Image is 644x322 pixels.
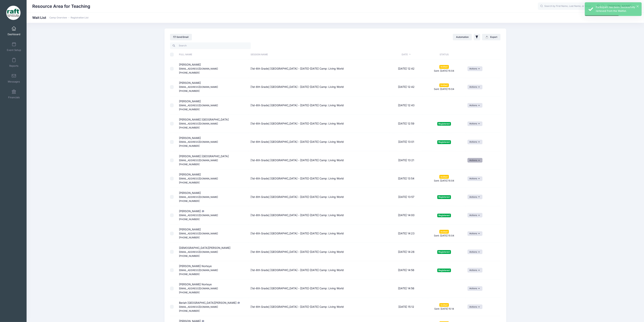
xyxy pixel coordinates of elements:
[467,66,482,71] button: Actions
[179,301,240,312] span: Beriah [GEOGRAPHIC_DATA][PERSON_NAME]
[605,2,638,11] button: [PERSON_NAME]
[179,209,218,221] span: [PERSON_NAME]
[467,195,482,199] button: Actions
[236,302,240,304] i: Its for 2 children Julian is in 4th Beriah is 2nd
[179,86,218,88] small: [EMAIL_ADDRESS][DOMAIN_NAME]
[434,307,454,310] small: Sent: [DATE] 15:14
[467,176,482,181] button: Actions
[437,122,451,126] span: Registered
[439,83,449,87] span: Invited
[467,268,482,272] button: Actions
[71,16,88,19] a: Registration List
[179,81,218,92] span: [PERSON_NAME]
[179,163,199,166] small: [PHONE_NUMBER]
[467,121,482,126] button: Actions
[5,40,23,53] a: Event Setup
[179,118,229,129] span: [PERSON_NAME] [GEOGRAPHIC_DATA]
[439,230,449,233] span: Invited
[434,179,454,182] small: Sent: [DATE] 15:04
[423,50,466,60] th: Status: activate to sort column ascending
[179,181,199,184] small: [PHONE_NUMBER]
[439,65,449,69] span: Invited
[9,64,18,67] span: Reports
[179,255,199,257] small: [PHONE_NUMBER]
[439,303,449,307] span: Invited
[179,283,218,294] span: [PERSON_NAME] Norteye
[179,236,199,239] small: [PHONE_NUMBER]
[390,170,423,188] td: [DATE] 13:54
[179,155,229,166] span: [PERSON_NAME] [GEOGRAPHIC_DATA]
[179,218,199,221] small: [PHONE_NUMBER]
[179,309,199,312] small: [PHONE_NUMBER]
[434,234,454,237] small: Sent: [DATE] 15:04
[467,213,482,217] button: Actions
[390,133,423,151] td: [DATE] 13:01
[179,122,218,125] small: [EMAIL_ADDRESS][DOMAIN_NAME]
[249,243,390,261] td: [1st-6th Grade] [GEOGRAPHIC_DATA] - [DATE]-[DATE] Camp: Living World
[249,133,390,151] td: [1st-6th Grade] [GEOGRAPHIC_DATA] - [DATE]-[DATE] Camp: Living World
[170,42,251,49] input: Search
[179,305,218,308] small: [EMAIL_ADDRESS][DOMAIN_NAME]
[390,96,423,115] td: [DATE] 12:43
[32,16,88,20] h1: Wait List
[179,71,199,74] small: [PHONE_NUMBER]
[8,80,20,83] span: Messages
[179,291,199,294] small: [PHONE_NUMBER]
[437,269,451,272] span: Registered
[179,196,218,198] small: [EMAIL_ADDRESS][DOMAIN_NAME]
[434,69,454,72] small: Sent: [DATE] 15:04
[249,279,390,298] td: [1st-6th Grade] [GEOGRAPHIC_DATA] - [DATE]-[DATE] Camp: Living World
[467,305,482,309] button: Actions
[249,170,390,188] td: [1st-6th Grade] [GEOGRAPHIC_DATA] - [DATE]-[DATE] Camp: Living World
[179,228,218,239] span: [PERSON_NAME]
[437,214,451,217] span: Registered
[5,72,23,85] a: Messages
[249,60,390,78] td: [1st-6th Grade] [GEOGRAPHIC_DATA] - [DATE]-[DATE] Camp: Living World
[467,231,482,236] button: Actions
[390,50,423,60] th: Date: activate to sort column descending
[179,159,218,162] small: [EMAIL_ADDRESS][DOMAIN_NAME]
[179,140,218,143] small: [EMAIL_ADDRESS][DOMAIN_NAME]
[249,188,390,206] td: [1st-6th Grade] [GEOGRAPHIC_DATA] - [DATE]-[DATE] Camp: Living World
[390,261,423,279] td: [DATE] 14:56
[453,34,472,40] button: Automation
[249,115,390,133] td: [1st-6th Grade] [GEOGRAPHIC_DATA] - [DATE]-[DATE] Camp: Living World
[179,246,230,257] span: [DEMOGRAPHIC_DATA][PERSON_NAME]
[390,224,423,243] td: [DATE] 14:23
[467,140,482,144] button: Actions
[6,6,20,20] img: Resource Area for Teaching
[249,78,390,96] td: [1st-6th Grade] [GEOGRAPHIC_DATA] - [DATE]-[DATE] Camp: Living World
[390,188,423,206] td: [DATE] 13:57
[179,144,199,147] small: [PHONE_NUMBER]
[7,48,21,52] span: Event Setup
[596,5,639,13] div: Participant has been successfully removed from the Waitlist.
[467,85,482,89] button: Actions
[177,50,249,60] th: Full Name: activate to sort column ascending
[5,56,23,69] a: Reports
[179,264,218,276] span: [PERSON_NAME] Norteye
[249,96,390,115] td: [1st-6th Grade] [GEOGRAPHIC_DATA] - [DATE]-[DATE] Camp: Living World
[434,88,454,90] small: Sent: [DATE] 15:04
[179,232,218,235] small: [EMAIL_ADDRESS][DOMAIN_NAME]
[8,96,20,99] span: Financials
[390,243,423,261] td: [DATE] 14:26
[538,2,595,10] input: Search by First Name, Last Name, or Email...
[390,151,423,170] td: [DATE] 13:21
[467,286,482,291] button: Actions
[179,287,218,290] small: [EMAIL_ADDRESS][DOMAIN_NAME]
[5,87,23,101] a: Financials
[179,100,218,111] span: [PERSON_NAME]
[8,33,20,36] span: Dashboard
[467,103,482,108] button: Actions
[437,140,451,144] span: Registered
[179,251,218,253] small: [EMAIL_ADDRESS][DOMAIN_NAME]
[179,67,218,70] small: [EMAIL_ADDRESS][DOMAIN_NAME]
[179,191,218,202] span: [PERSON_NAME]
[170,34,192,40] a: Send Email
[482,34,501,40] button: Export
[179,269,218,272] small: [EMAIL_ADDRESS][DOMAIN_NAME]
[390,115,423,133] td: [DATE] 12:59
[390,78,423,96] td: [DATE] 12:42
[179,200,199,202] small: [PHONE_NUMBER]
[249,298,390,316] td: [1st-6th Grade] [GEOGRAPHIC_DATA] - [DATE]-[DATE] Camp: Living World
